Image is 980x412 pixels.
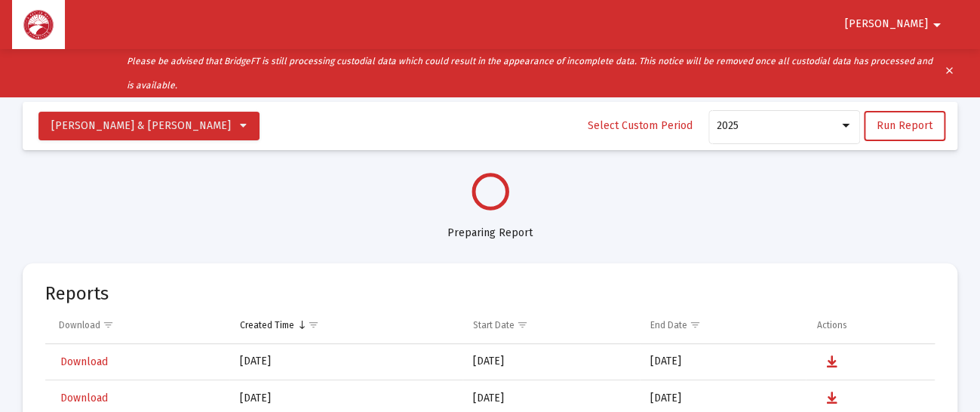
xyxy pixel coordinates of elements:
[23,10,54,40] img: Dashboard
[51,119,231,132] span: [PERSON_NAME] & [PERSON_NAME]
[650,319,687,331] div: End Date
[308,319,319,331] span: Show filter options for column 'Created Time'
[23,211,957,241] div: Preparing Report
[864,111,945,141] button: Run Report
[127,56,932,91] i: Please be advised that BridgeFT is still processing custodial data which could result in the appe...
[845,18,928,31] span: [PERSON_NAME]
[38,112,260,140] button: [PERSON_NAME] & [PERSON_NAME]
[45,286,109,301] mat-card-title: Reports
[240,391,451,406] div: [DATE]
[60,355,108,368] span: Download
[928,10,946,40] mat-icon: arrow_drop_down
[806,307,935,343] td: Column Actions
[827,9,964,39] button: [PERSON_NAME]
[60,392,108,404] span: Download
[462,307,640,343] td: Column Start Date
[816,319,846,331] div: Actions
[640,307,806,343] td: Column End Date
[473,319,515,331] div: Start Date
[240,319,294,331] div: Created Time
[240,354,451,369] div: [DATE]
[59,319,100,331] div: Download
[462,344,640,380] td: [DATE]
[690,319,701,331] span: Show filter options for column 'End Date'
[588,119,693,132] span: Select Custom Period
[877,119,932,132] span: Run Report
[640,344,806,380] td: [DATE]
[103,319,114,331] span: Show filter options for column 'Download'
[717,119,739,132] span: 2025
[229,307,462,343] td: Column Created Time
[45,307,229,343] td: Column Download
[517,319,528,331] span: Show filter options for column 'Start Date'
[944,62,955,85] mat-icon: clear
